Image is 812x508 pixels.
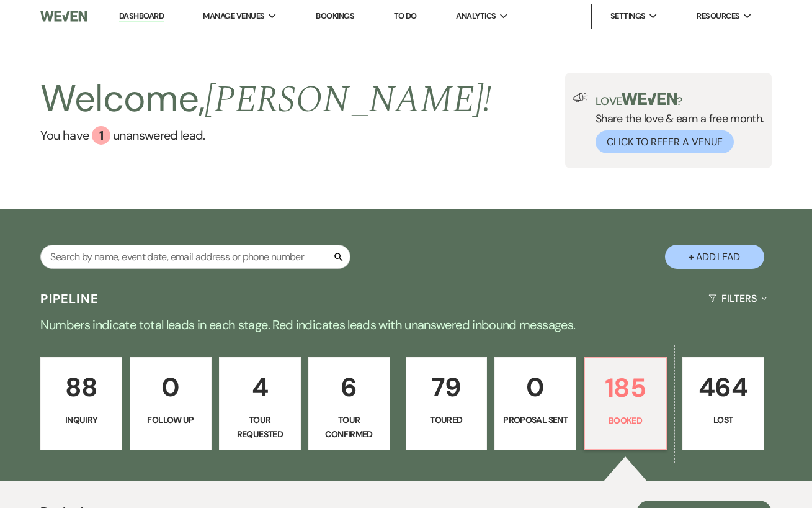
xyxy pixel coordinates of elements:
[456,10,496,22] span: Analytics
[40,3,87,29] img: Weven Logo
[592,367,658,409] p: 185
[622,93,677,105] img: weven-logo-green.svg
[48,366,114,408] p: 88
[682,357,764,450] a: 464Lost
[596,130,734,153] button: Click to Refer a Venue
[502,366,568,408] p: 0
[40,126,491,145] a: You have 1 unanswered lead.
[502,413,568,427] p: Proposal Sent
[203,10,264,22] span: Manage Venues
[48,413,114,427] p: Inquiry
[690,366,756,408] p: 464
[494,357,576,450] a: 0Proposal Sent
[316,366,382,408] p: 6
[394,11,417,21] a: To Do
[40,357,122,450] a: 88Inquiry
[92,126,110,145] div: 1
[596,93,764,107] p: Love ?
[227,366,293,408] p: 4
[316,413,382,441] p: Tour Confirmed
[308,357,390,450] a: 6Tour Confirmed
[130,357,212,450] a: 0Follow Up
[40,245,350,269] input: Search by name, event date, email address or phone number
[697,10,739,22] span: Resources
[573,93,588,102] img: loud-speaker-illustration.svg
[588,93,764,153] div: Share the love & earn a free month.
[414,366,480,408] p: 79
[584,357,667,450] a: 185Booked
[227,413,293,441] p: Tour Requested
[119,11,164,22] a: Dashboard
[610,10,646,22] span: Settings
[316,11,354,21] a: Bookings
[414,413,480,427] p: Toured
[138,366,203,408] p: 0
[40,73,491,126] h2: Welcome,
[690,413,756,427] p: Lost
[40,290,99,307] h3: Pipeline
[205,71,491,129] span: [PERSON_NAME] !
[592,414,658,427] p: Booked
[406,357,488,450] a: 79Toured
[703,282,771,315] button: Filters
[665,245,764,269] button: + Add Lead
[219,357,301,450] a: 4Tour Requested
[138,413,203,427] p: Follow Up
